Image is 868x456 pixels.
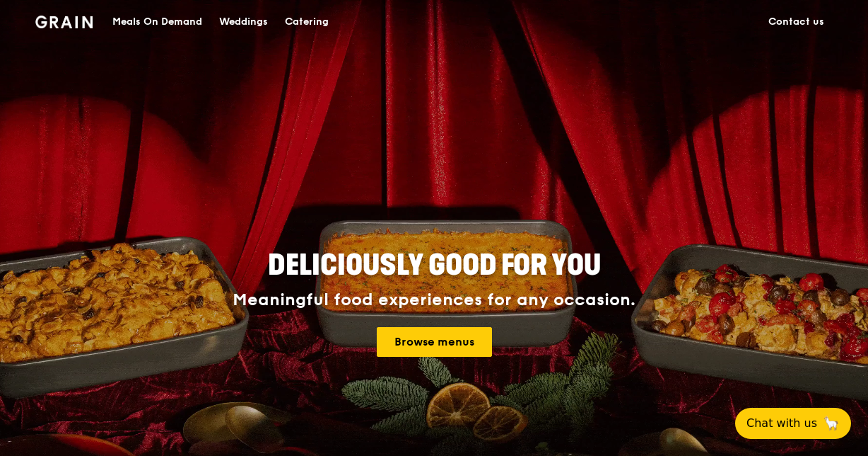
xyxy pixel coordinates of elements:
img: Grain [35,16,93,28]
a: Weddings [211,1,276,43]
a: Contact us [760,1,833,43]
span: Chat with us [746,415,817,432]
a: Catering [276,1,337,43]
span: 🦙 [823,415,840,432]
div: Meals On Demand [112,1,202,43]
div: Weddings [219,1,268,43]
button: Chat with us🦙 [735,408,851,439]
div: Catering [285,1,329,43]
a: Browse menus [377,327,492,357]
